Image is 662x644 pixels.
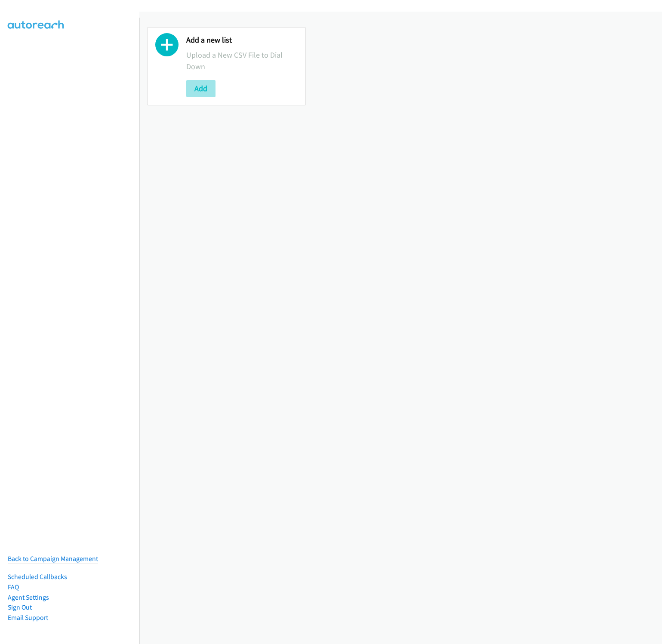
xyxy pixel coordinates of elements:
[186,35,298,45] h2: Add a new list
[8,555,98,563] a: Back to Campaign Management
[8,593,49,601] a: Agent Settings
[186,49,298,72] p: Upload a New CSV File to Dial Down
[8,603,32,611] a: Sign Out
[8,613,48,622] a: Email Support
[186,80,216,97] button: Add
[8,583,19,591] a: FAQ
[8,573,67,581] a: Scheduled Callbacks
